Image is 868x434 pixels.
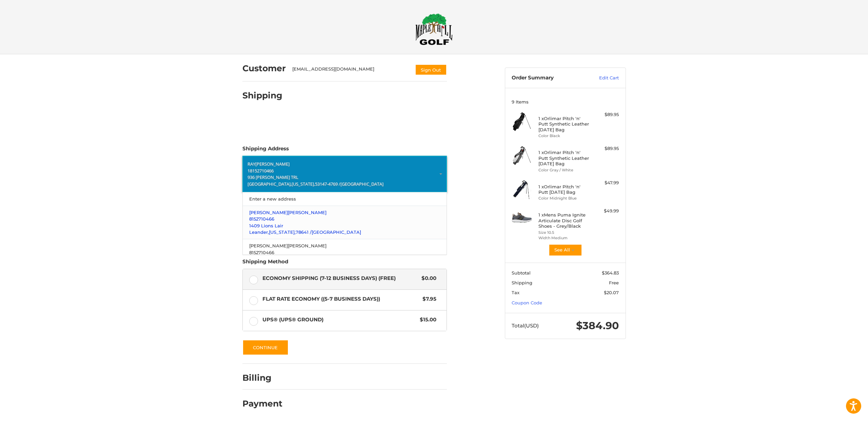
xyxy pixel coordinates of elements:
[585,75,619,81] a: Edit Cart
[415,64,447,75] button: Sign Out
[538,184,590,195] h4: 1 x Orlimar Pitch 'n' Putt [DATE] Bag
[246,239,443,272] a: [PERSON_NAME][PERSON_NAME]81527104661409 Lions LairLeander,[US_STATE],78641-3688 /[GEOGRAPHIC_DATA]
[249,216,274,222] span: 8152710466
[512,322,539,329] span: Total (USD)
[249,229,269,235] span: Leander,
[249,210,288,215] span: [PERSON_NAME]
[242,90,282,101] h2: Shipping
[549,244,582,256] button: See All
[242,145,289,156] legend: Shipping Address
[296,229,312,235] span: 78641 /
[512,99,619,105] h3: 9 Items
[288,210,327,215] span: [PERSON_NAME]
[512,280,532,285] span: Shipping
[512,290,519,295] span: Tax
[312,229,361,235] span: [GEOGRAPHIC_DATA]
[512,270,531,276] span: Subtotal
[538,195,590,201] li: Color Midnight Blue
[248,181,292,187] span: [GEOGRAPHIC_DATA],
[538,150,590,166] h4: 1 x Orlimar Pitch 'n' Putt Synthetic Leather [DATE] Bag
[262,295,419,303] span: Flat Rate Economy ((5-7 Business Days))
[288,243,327,248] span: [PERSON_NAME]
[538,116,590,132] h4: 1 x Orlimar Pitch 'n' Putt Synthetic Leather [DATE] Bag
[242,63,286,74] h2: Customer
[419,295,437,303] span: $7.95
[538,212,590,229] h4: 1 x Mens Puma Ignite Articulate Disc Golf Shoes - Grey/Black
[512,75,585,81] h3: Order Summary
[269,229,296,235] span: [US_STATE],
[538,167,590,173] li: Color Gray / White
[418,275,437,282] span: $0.00
[262,316,417,324] span: UPS® (UPS® Ground)
[255,161,290,167] span: [PERSON_NAME]
[292,66,408,75] div: [EMAIL_ADDRESS][DOMAIN_NAME]
[604,290,619,295] span: $20.07
[512,300,542,305] a: Coupon Code
[576,319,619,332] span: $384.90
[262,275,418,282] span: Economy Shipping (7-12 Business Days) (Free)
[609,280,619,285] span: Free
[415,13,453,45] img: Maple Hill Golf
[242,340,289,355] button: Continue
[592,145,619,152] div: $89.95
[538,230,590,235] li: Size 10.5
[242,398,282,409] h2: Payment
[417,316,437,324] span: $15.00
[248,174,298,180] span: 936 [PERSON_NAME] TRL
[602,270,619,276] span: $364.83
[242,258,288,269] legend: Shipping Method
[249,250,274,255] span: 8152710466
[242,373,282,383] h2: Billing
[246,206,443,239] a: [PERSON_NAME][PERSON_NAME]81527104661409 Lions LairLeander,[US_STATE],78641 /[GEOGRAPHIC_DATA]
[249,243,288,248] span: [PERSON_NAME]
[246,192,443,206] a: Enter a new address
[249,223,283,228] span: 1409 Lions Lair
[292,181,315,187] span: [US_STATE],
[340,181,383,187] span: [GEOGRAPHIC_DATA]
[242,156,447,192] a: Enter or select a different address
[248,167,274,173] span: 18152710466
[538,133,590,139] li: Color Black
[538,235,590,241] li: Width Medium
[248,161,255,167] span: RAY
[592,208,619,214] div: $49.99
[592,111,619,118] div: $89.95
[315,181,340,187] span: 53147-4769 /
[592,180,619,186] div: $47.99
